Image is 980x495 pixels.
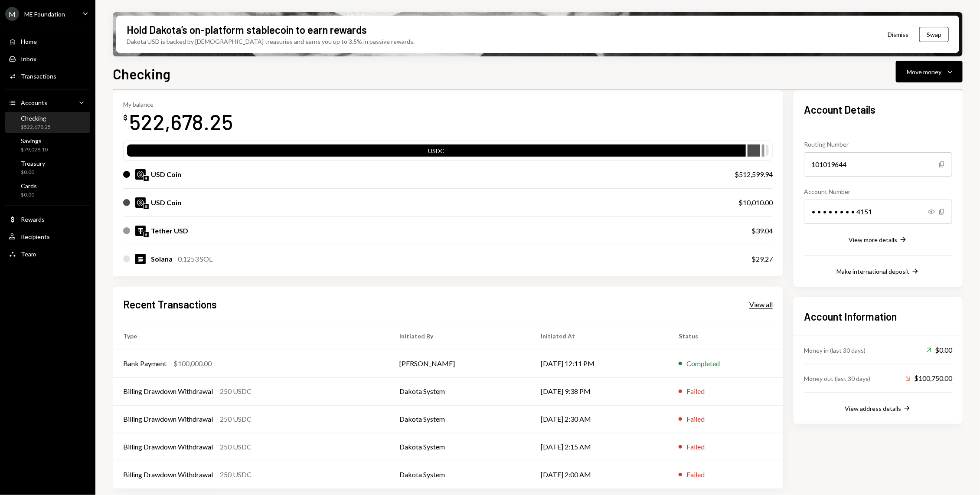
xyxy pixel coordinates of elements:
[220,442,252,452] div: 250 USDC
[389,350,530,377] td: [PERSON_NAME]
[686,358,720,369] div: Completed
[686,442,705,452] div: Failed
[5,246,90,262] a: Team
[926,345,952,355] div: $0.00
[21,72,56,80] div: Transactions
[686,386,705,397] div: Failed
[389,405,530,433] td: Dakota System
[220,414,252,424] div: 250 USDC
[123,101,233,108] div: My balance
[5,68,90,84] a: Transactions
[804,187,952,196] div: Account Number
[5,7,19,21] div: M
[735,169,773,180] div: $512,599.94
[804,309,952,324] h2: Account Information
[144,232,149,237] img: ethereum-mainnet
[877,24,919,45] button: Dismiss
[21,182,37,190] div: Cards
[21,191,37,199] div: $0.00
[919,27,949,42] button: Swap
[389,433,530,461] td: Dakota System
[804,346,866,355] div: Money in (last 30 days)
[804,102,952,117] h2: Account Details
[530,461,668,488] td: [DATE] 2:00 AM
[21,250,36,258] div: Team
[751,254,773,264] div: $29.27
[123,386,213,397] div: Billing Drawdown Withdrawal
[749,300,773,309] div: View all
[389,322,530,350] th: Initiated By
[5,180,90,200] a: Cards$0.00
[21,146,48,154] div: $79,028.10
[21,137,48,144] div: Savings
[5,157,90,178] a: Treasury$0.00
[21,38,37,45] div: Home
[530,322,668,350] th: Initiated At
[113,65,170,82] h1: Checking
[5,134,90,155] a: Savings$79,028.10
[123,358,167,369] div: Bank Payment
[804,200,952,224] div: • • • • • • • • 4151
[21,124,51,131] div: $522,678.25
[845,405,901,412] div: View address details
[127,23,367,37] div: Hold Dakota’s on-platform stablecoin to earn rewards
[849,235,908,245] button: View more details
[389,377,530,405] td: Dakota System
[905,373,952,384] div: $100,750.00
[849,236,897,243] div: View more details
[686,469,705,480] div: Failed
[144,176,149,181] img: ethereum-mainnet
[896,61,963,82] button: Move money
[686,414,705,424] div: Failed
[178,254,212,264] div: 0.1253 SOL
[21,99,47,106] div: Accounts
[530,350,668,377] td: [DATE] 12:11 PM
[135,197,146,208] img: USDC
[113,322,389,350] th: Type
[5,229,90,244] a: Recipients
[804,374,870,383] div: Money out (last 30 days)
[749,299,773,309] a: View all
[530,377,668,405] td: [DATE] 9:38 PM
[668,322,783,350] th: Status
[5,95,90,110] a: Accounts
[530,405,668,433] td: [DATE] 2:30 AM
[804,152,952,177] div: 101019644
[151,169,181,180] div: USD Coin
[5,211,90,227] a: Rewards
[127,37,415,46] div: Dakota USD is backed by [DEMOGRAPHIC_DATA] treasuries and earns you up to 3.5% in passive rewards.
[21,115,51,122] div: Checking
[530,433,668,461] td: [DATE] 2:15 AM
[220,386,252,397] div: 250 USDC
[151,197,181,208] div: USD Coin
[123,414,213,424] div: Billing Drawdown Withdrawal
[21,233,50,240] div: Recipients
[845,404,911,413] button: View address details
[127,146,746,158] div: USDC
[21,169,45,176] div: $0.00
[21,216,45,223] div: Rewards
[123,113,127,122] div: $
[836,267,920,276] button: Make international deposit
[144,204,149,209] img: solana-mainnet
[24,10,65,18] div: ME Foundation
[135,254,146,264] img: SOL
[123,469,213,480] div: Billing Drawdown Withdrawal
[907,67,941,76] div: Move money
[21,160,45,167] div: Treasury
[123,297,217,311] h2: Recent Transactions
[129,108,233,135] div: 522,678.25
[836,268,909,275] div: Make international deposit
[804,140,952,149] div: Routing Number
[389,461,530,488] td: Dakota System
[173,358,212,369] div: $100,000.00
[5,33,90,49] a: Home
[5,51,90,66] a: Inbox
[21,55,36,62] div: Inbox
[123,442,213,452] div: Billing Drawdown Withdrawal
[738,197,773,208] div: $10,010.00
[5,112,90,133] a: Checking$522,678.25
[151,254,173,264] div: Solana
[135,169,146,180] img: USDC
[135,226,146,236] img: USDT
